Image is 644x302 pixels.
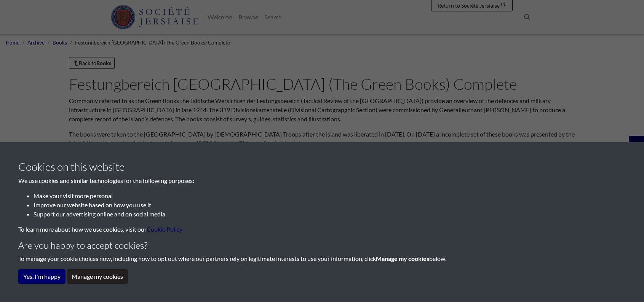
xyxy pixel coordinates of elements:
[18,176,626,185] p: We use cookies and similar technologies for the following purposes:
[18,225,626,234] p: To learn more about how we use cookies, visit our
[34,210,626,219] li: Support our advertising online and on social media
[18,161,626,173] h3: Cookies on this website
[18,254,626,263] p: To manage your cookie choices now, including how to opt out where our partners rely on legitimate...
[18,269,66,284] button: Yes, I'm happy
[67,269,128,284] button: Manage my cookies
[376,255,429,262] strong: Manage my cookies
[18,240,626,251] h4: Are you happy to accept cookies?
[34,200,626,210] li: Improve our website based on how you use it
[147,226,182,233] a: learn more about cookies
[34,191,626,200] li: Make your visit more personal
